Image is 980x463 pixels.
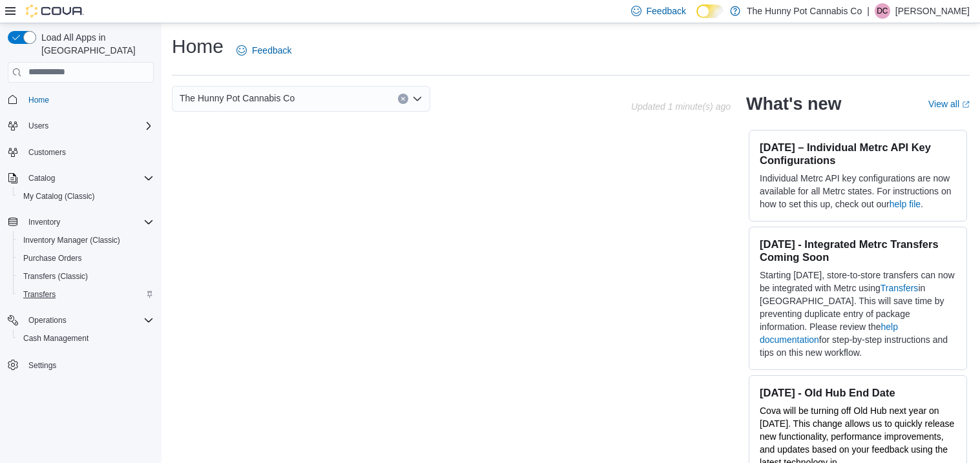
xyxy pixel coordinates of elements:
[3,90,159,109] button: Home
[3,143,159,161] button: Customers
[26,5,84,17] img: Cova
[696,5,724,18] input: Dark Mode
[23,118,154,134] span: Users
[23,170,154,186] span: Catalog
[252,44,291,57] span: Feedback
[23,191,95,201] span: My Catalog (Classic)
[23,92,54,108] a: Home
[13,231,159,249] button: Inventory Manager (Classic)
[760,141,956,167] h3: [DATE] – Individual Metrc API Key Configurations
[895,3,970,19] p: [PERSON_NAME]
[23,333,89,344] span: Cash Management
[18,269,154,284] span: Transfers (Classic)
[3,213,159,231] button: Inventory
[928,99,970,109] a: View allExternal link
[962,101,970,108] svg: External link
[18,287,61,302] a: Transfers
[23,144,154,160] span: Customers
[18,189,154,204] span: My Catalog (Classic)
[23,271,88,282] span: Transfers (Classic)
[3,355,159,374] button: Settings
[28,173,55,183] span: Catalog
[23,214,154,230] span: Inventory
[631,101,731,112] p: Updated 1 minute(s) ago
[18,331,94,346] a: Cash Management
[23,214,65,230] button: Inventory
[877,3,888,19] span: DC
[18,331,154,346] span: Cash Management
[890,199,921,209] a: help file
[23,118,54,134] button: Users
[23,356,154,373] span: Settings
[867,3,870,19] p: |
[760,322,898,345] a: help documentation
[23,170,60,186] button: Catalog
[3,117,159,135] button: Users
[13,267,159,285] button: Transfers (Classic)
[23,145,71,160] a: Customers
[881,283,919,293] a: Transfers
[28,360,56,371] span: Settings
[747,3,862,19] p: The Hunny Pot Cannabis Co
[28,217,60,227] span: Inventory
[23,253,82,263] span: Purchase Orders
[23,92,154,108] span: Home
[13,285,159,304] button: Transfers
[172,34,224,59] h1: Home
[28,95,49,105] span: Home
[760,172,956,211] p: Individual Metrc API key configurations are now available for all Metrc states. For instructions ...
[875,3,890,19] div: Dustin Colombe
[760,238,956,263] h3: [DATE] - Integrated Metrc Transfers Coming Soon
[23,358,61,373] a: Settings
[231,37,297,63] a: Feedback
[412,94,422,104] button: Open list of options
[398,94,408,104] button: Clear input
[28,315,67,325] span: Operations
[18,232,154,248] span: Inventory Manager (Classic)
[28,121,48,131] span: Users
[18,269,93,284] a: Transfers (Classic)
[23,235,120,245] span: Inventory Manager (Classic)
[13,249,159,267] button: Purchase Orders
[13,187,159,205] button: My Catalog (Classic)
[3,169,159,187] button: Catalog
[13,329,159,347] button: Cash Management
[23,313,72,328] button: Operations
[28,147,66,158] span: Customers
[3,311,159,329] button: Operations
[18,251,154,266] span: Purchase Orders
[696,18,697,19] span: Dark Mode
[18,189,100,204] a: My Catalog (Classic)
[18,232,125,248] a: Inventory Manager (Classic)
[36,31,154,57] span: Load All Apps in [GEOGRAPHIC_DATA]
[18,251,87,266] a: Purchase Orders
[746,94,841,114] h2: What's new
[18,287,154,302] span: Transfers
[760,269,956,359] p: Starting [DATE], store-to-store transfers can now be integrated with Metrc using in [GEOGRAPHIC_D...
[8,85,154,408] nav: Complex example
[647,5,686,17] span: Feedback
[180,90,295,106] span: The Hunny Pot Cannabis Co
[23,313,154,328] span: Operations
[760,386,956,399] h3: [DATE] - Old Hub End Date
[23,289,56,300] span: Transfers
